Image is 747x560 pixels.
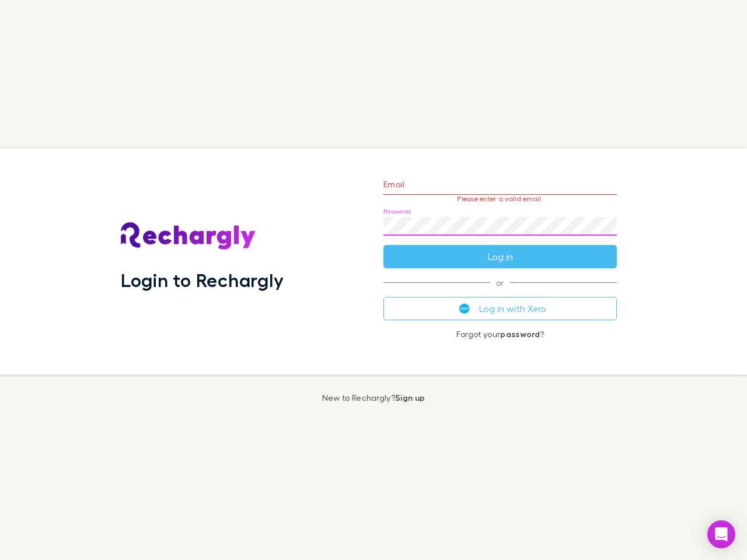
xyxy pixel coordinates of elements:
[121,269,284,291] h1: Login to Rechargly
[383,297,617,320] button: Log in with Xero
[383,282,617,283] span: or
[383,245,617,268] button: Log in
[121,222,256,250] img: Rechargly's Logo
[707,520,735,548] div: Open Intercom Messenger
[500,329,540,339] a: password
[459,303,470,314] img: Xero's logo
[395,393,425,402] a: Sign up
[322,393,425,402] p: New to Rechargly?
[383,207,411,216] label: Password
[383,195,617,203] p: Please enter a valid email.
[383,330,617,339] p: Forgot your ?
